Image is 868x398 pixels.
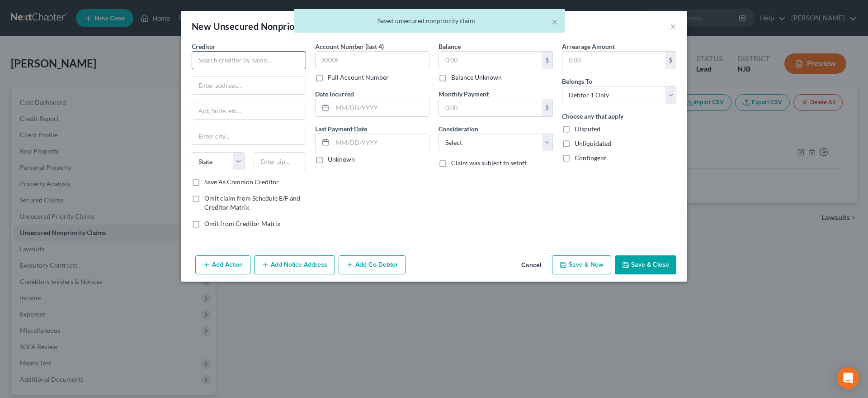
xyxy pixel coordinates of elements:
label: Monthly Payment [439,89,489,99]
span: Claim was subject to setoff [451,159,527,167]
input: Enter address... [192,77,306,94]
input: Apt, Suite, etc... [192,102,306,120]
button: Add Action [195,255,250,274]
span: Omit claim from Schedule E/F and Creditor Matrix [204,194,300,211]
span: Disputed [575,125,600,133]
label: Choose any that apply [562,111,623,121]
input: Enter zip... [254,152,307,170]
label: Last Payment Date [315,124,367,134]
label: Consideration [439,124,478,134]
label: Arrearage Amount [562,42,615,51]
input: MM/DD/YYYY [332,134,429,151]
label: Save As Common Creditor [204,177,279,187]
input: 0.00 [562,52,665,69]
label: Date Incurred [315,89,354,99]
div: $ [665,52,676,69]
input: 0.00 [439,52,542,69]
input: MM/DD/YYYY [332,99,429,116]
input: Enter city... [192,127,306,144]
div: $ [542,52,552,69]
label: Full Account Number [328,73,389,82]
label: Account Number (last 4) [315,42,384,51]
div: Saved unsecured nonpriority claim [301,16,558,25]
span: Creditor [192,43,216,50]
input: XXXX [315,51,429,69]
span: Belongs To [562,77,592,85]
div: $ [542,99,552,116]
span: Contingent [575,154,606,162]
div: Open Intercom Messenger [837,367,859,389]
button: Cancel [514,256,548,274]
span: Unliquidated [575,139,611,147]
input: 0.00 [439,99,542,116]
button: Add Notice Address [254,255,335,274]
button: Save & New [552,255,611,274]
button: Save & Close [615,255,676,274]
label: Unknown [328,155,355,164]
button: × [552,16,558,27]
span: Omit from Creditor Matrix [204,220,280,227]
button: Add Co-Debtor [339,255,406,274]
input: Search creditor by name... [192,51,306,69]
label: Balance Unknown [451,73,502,82]
label: Balance [439,42,461,51]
